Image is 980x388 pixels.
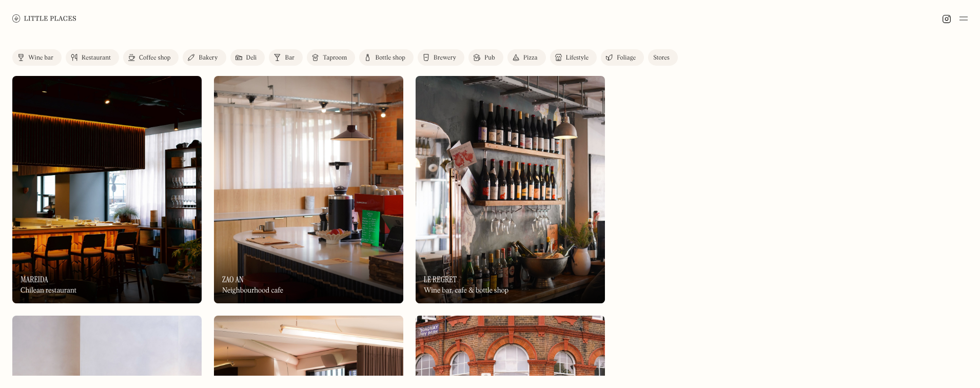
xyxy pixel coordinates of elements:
[28,55,53,61] div: Wine bar
[66,49,119,66] a: Restaurant
[230,49,265,66] a: Deli
[617,55,636,61] div: Foliage
[21,286,76,295] div: Chilean restaurant
[12,76,202,303] img: Mareida
[246,55,257,61] div: Deli
[566,55,589,61] div: Lifestyle
[269,49,303,66] a: Bar
[285,55,295,61] div: Bar
[648,49,678,66] a: Stores
[214,76,403,303] img: Zao An
[416,76,605,303] a: Le RegretLe RegretLe RegretWine bar, cafe & bottle shop
[214,76,403,303] a: Zao AnZao AnZao AnNeighbourhood cafe
[359,49,414,66] a: Bottle shop
[82,55,111,61] div: Restaurant
[222,286,283,295] div: Neighbourhood cafe
[21,275,48,284] h3: Mareida
[307,49,355,66] a: Taproom
[183,49,226,66] a: Bakery
[12,49,62,66] a: Wine bar
[323,55,347,61] div: Taproom
[653,55,670,61] div: Stores
[123,49,179,66] a: Coffee shop
[375,55,405,61] div: Bottle shop
[222,275,244,284] h3: Zao An
[424,275,457,284] h3: Le Regret
[523,55,538,61] div: Pizza
[507,49,546,66] a: Pizza
[434,55,456,61] div: Brewery
[484,55,495,61] div: Pub
[468,49,503,66] a: Pub
[416,76,605,303] img: Le Regret
[601,49,644,66] a: Foliage
[199,55,218,61] div: Bakery
[12,76,202,303] a: MareidaMareidaMareidaChilean restaurant
[424,286,508,295] div: Wine bar, cafe & bottle shop
[550,49,597,66] a: Lifestyle
[418,49,464,66] a: Brewery
[139,55,170,61] div: Coffee shop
